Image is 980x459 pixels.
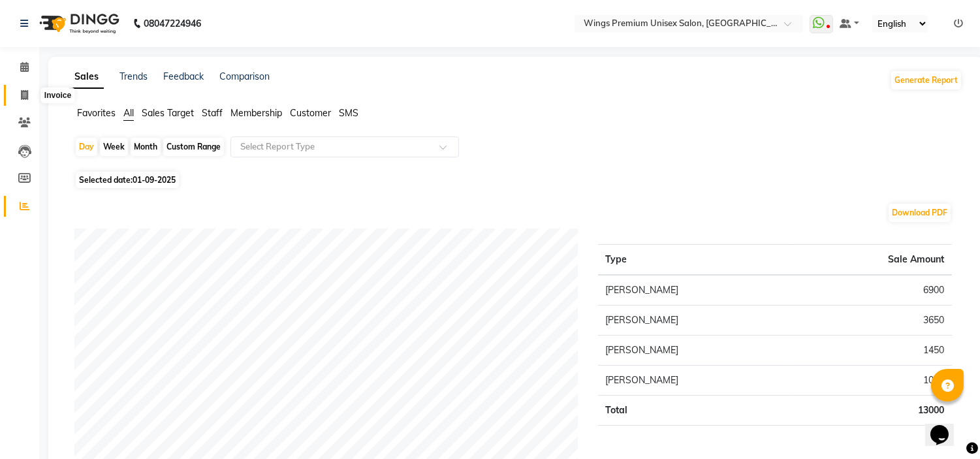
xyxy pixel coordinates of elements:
a: Feedback [163,71,204,82]
div: Month [131,138,161,156]
span: Membership [230,107,282,119]
div: Day [76,138,97,156]
span: Staff [202,107,223,119]
span: Sales Target [142,107,194,119]
div: Invoice [41,87,74,103]
div: Custom Range [163,138,224,156]
span: Customer [290,107,331,119]
td: [PERSON_NAME] [598,275,794,306]
span: SMS [339,107,358,119]
td: [PERSON_NAME] [598,336,794,366]
td: [PERSON_NAME] [598,306,794,336]
button: Download PDF [889,204,951,222]
td: 1450 [793,336,952,366]
a: Trends [119,71,148,82]
a: Comparison [219,71,270,82]
td: 13000 [793,396,952,426]
td: 1000 [793,366,952,396]
span: 01-09-2025 [133,175,176,185]
div: Week [100,138,128,156]
td: 3650 [793,306,952,336]
a: Sales [69,65,104,89]
button: Generate Report [891,71,961,89]
td: [PERSON_NAME] [598,366,794,396]
span: All [123,107,134,119]
img: logo [33,5,123,42]
td: 6900 [793,275,952,306]
th: Type [598,245,794,276]
b: 08047224946 [144,5,201,42]
td: Total [598,396,794,426]
iframe: chat widget [925,407,967,446]
span: Selected date: [76,172,179,188]
th: Sale Amount [793,245,952,276]
span: Favorites [77,107,116,119]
